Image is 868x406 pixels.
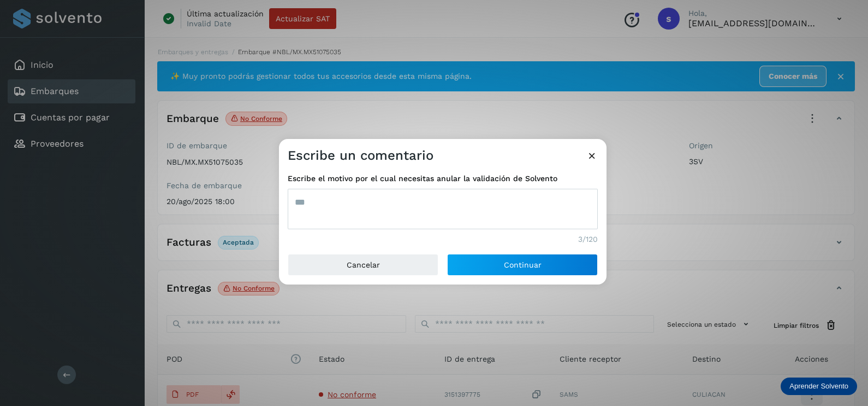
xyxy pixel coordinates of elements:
div: Aprender Solvento [781,378,857,395]
button: Cancelar [288,254,438,276]
button: Continuar [447,254,598,276]
span: Cancelar [347,261,380,269]
p: Aprender Solvento [789,382,848,391]
span: Escribe el motivo por el cual necesitas anular la validación de Solvento [288,173,598,184]
h3: Escribe un comentario [288,148,433,164]
span: 3/120 [578,234,598,245]
span: Continuar [504,261,542,269]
